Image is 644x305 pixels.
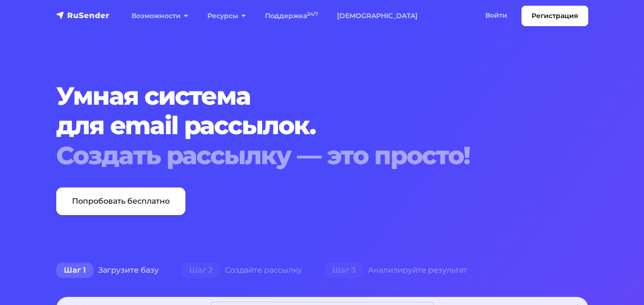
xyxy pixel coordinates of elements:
a: Возможности [122,6,198,26]
div: Загрузите базу [45,261,170,280]
div: Создайте рассылку [170,261,313,280]
sup: 24/7 [307,11,318,17]
span: Шаг 1 [56,263,93,278]
img: RuSender [56,10,110,20]
span: Шаг 3 [325,263,363,278]
a: Ресурсы [198,6,256,26]
a: Поддержка24/7 [256,6,327,26]
a: Попробовать бесплатно [56,187,185,215]
h1: Умная система для email рассылок. [56,81,588,170]
div: Создать рассылку — это просто! [56,141,588,170]
a: Регистрация [521,6,588,26]
a: [DEMOGRAPHIC_DATA] [327,6,427,26]
div: Анализируйте результат [313,261,479,280]
a: Войти [476,6,517,25]
span: Шаг 2 [182,263,220,278]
